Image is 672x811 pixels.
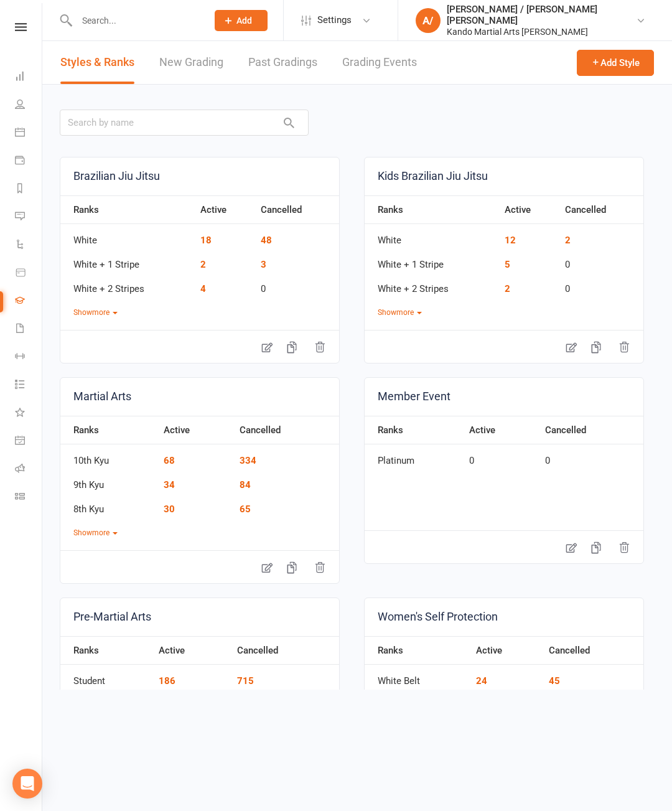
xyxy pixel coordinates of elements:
[15,456,43,484] a: Roll call kiosk mode
[15,260,43,288] a: Product Sales
[470,689,543,713] td: 0
[164,504,175,515] a: 30
[240,504,251,515] a: 65
[539,416,643,444] th: Cancelled
[60,469,157,493] td: 9th Kyu
[365,689,470,713] td: 1 Stripe
[342,41,417,84] a: Grading Events
[159,41,223,84] a: New Grading
[559,195,643,224] th: Cancelled
[15,176,43,204] a: Reports
[60,378,339,416] a: Martial Arts
[365,273,498,297] td: White + 2 Stripes
[365,195,498,224] th: Ranks
[60,636,152,665] th: Ranks
[15,120,43,148] a: Calendar
[12,769,42,799] div: Open Intercom Messenger
[543,689,643,713] td: 0
[60,598,339,636] a: Pre-Martial Arts
[157,416,233,444] th: Active
[164,479,175,490] a: 34
[159,675,175,687] a: 186
[60,110,309,136] input: Search by name
[15,91,43,120] a: People
[60,273,194,297] td: White + 2 Stripes
[470,636,543,665] th: Active
[60,157,339,195] a: Brazilian Jiu Jitsu
[463,416,538,444] th: Active
[73,527,118,539] button: Showmore
[577,50,654,76] button: Add Style
[365,598,643,636] a: Women's Self Protection
[231,636,339,665] th: Cancelled
[365,248,498,273] td: White + 1 Stripe
[15,400,43,428] a: What's New
[254,273,339,297] td: 0
[194,195,255,224] th: Active
[60,444,157,469] td: 10th Kyu
[240,479,251,490] a: 84
[463,444,538,469] td: 0
[365,444,463,469] td: Platinum
[365,378,643,416] a: Member Event
[200,283,206,294] a: 4
[15,148,43,176] a: Payments
[15,428,43,456] a: General attendance kiosk mode
[215,10,268,31] button: Add
[543,636,643,665] th: Cancelled
[248,41,317,84] a: Past Gradings
[317,6,352,34] span: Settings
[73,12,198,29] input: Search...
[236,16,252,26] span: Add
[549,675,560,687] a: 45
[60,493,157,517] td: 8th Kyu
[505,283,510,294] a: 2
[60,416,157,444] th: Ranks
[365,157,643,195] a: Kids Brazilian Jiu Jitsu
[60,41,134,84] a: Styles & Ranks
[164,455,175,466] a: 68
[60,665,152,689] td: Student
[365,636,470,665] th: Ranks
[498,195,559,224] th: Active
[233,416,339,444] th: Cancelled
[60,224,194,248] td: White
[559,273,643,297] td: 0
[237,675,254,687] a: 715
[240,455,256,466] a: 334
[416,8,441,33] div: A/
[152,636,231,665] th: Active
[254,195,339,224] th: Cancelled
[15,63,43,91] a: Dashboard
[60,248,194,273] td: White + 1 Stripe
[365,224,498,248] td: White
[365,416,463,444] th: Ranks
[505,259,510,270] a: 5
[200,259,206,270] a: 2
[73,307,118,319] button: Showmore
[15,484,43,512] a: Class kiosk mode
[565,235,571,246] a: 2
[447,4,637,26] div: [PERSON_NAME] / [PERSON_NAME] [PERSON_NAME]
[559,248,643,273] td: 0
[365,665,470,689] td: White Belt
[200,235,212,246] a: 18
[378,307,422,319] button: Showmore
[261,259,266,270] a: 3
[447,26,637,37] div: Kando Martial Arts [PERSON_NAME]
[539,444,643,469] td: 0
[476,675,487,687] a: 24
[261,235,272,246] a: 48
[505,235,516,246] a: 12
[60,195,194,224] th: Ranks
